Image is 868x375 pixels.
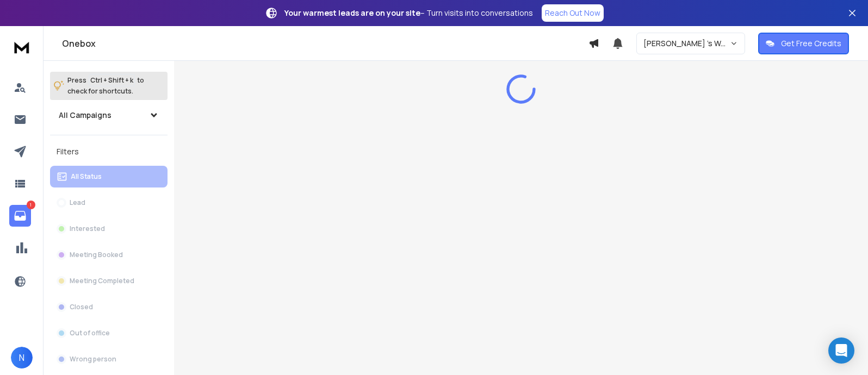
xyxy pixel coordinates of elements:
[11,347,33,368] button: N
[542,4,604,22] a: Reach Out Now
[284,8,533,18] p: – Turn visits into conversations
[62,37,588,50] h1: Onebox
[758,33,849,54] button: Get Free Credits
[284,8,420,18] strong: Your warmest leads are on your site
[828,337,854,364] div: Open Intercom Messenger
[50,144,168,159] h3: Filters
[545,8,600,18] p: Reach Out Now
[9,205,31,227] a: 1
[59,110,111,121] h1: All Campaigns
[643,38,730,49] p: [PERSON_NAME] 's Workspace
[89,74,135,86] span: Ctrl + Shift + k
[27,201,35,209] p: 1
[50,104,168,126] button: All Campaigns
[781,38,841,49] p: Get Free Credits
[11,37,33,57] img: logo
[67,75,144,97] p: Press to check for shortcuts.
